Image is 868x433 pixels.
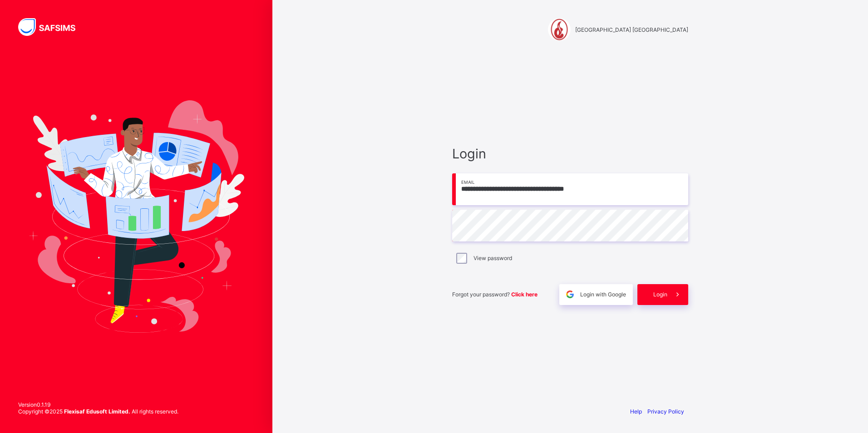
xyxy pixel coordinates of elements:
[565,289,575,300] img: google.396cfc9801f0270233282035f929180a.svg
[653,291,667,298] span: Login
[452,291,538,298] span: Forgot your password?
[18,401,178,408] span: Version 0.1.19
[18,408,178,415] span: Copyright © 2025 All rights reserved.
[630,408,642,415] a: Help
[575,26,688,33] span: [GEOGRAPHIC_DATA] [GEOGRAPHIC_DATA]
[473,255,512,261] label: View password
[511,291,538,298] a: Click here
[647,408,684,415] a: Privacy Policy
[28,100,244,333] img: Hero Image
[18,18,86,36] img: SAFSIMS Logo
[452,146,688,162] span: Login
[64,408,130,415] strong: Flexisaf Edusoft Limited.
[580,291,626,298] span: Login with Google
